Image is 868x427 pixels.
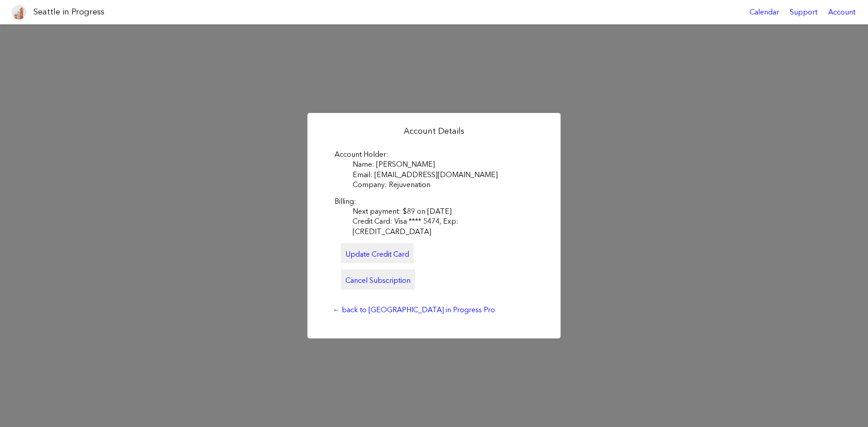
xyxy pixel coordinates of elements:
dd: Email: [EMAIL_ADDRESS][DOMAIN_NAME] [353,170,533,180]
h2: Account Details [328,126,540,137]
dt: Billing [335,197,533,206]
a: ← back to [GEOGRAPHIC_DATA] in Progress Pro [328,302,500,318]
dd: Name: [PERSON_NAME] [353,160,533,169]
h1: Seattle in Progress [33,6,104,18]
a: Cancel Subscription [341,269,415,289]
dt: Account Holder [335,150,533,160]
dd: Company: Rejuvenation [353,180,533,190]
img: favicon-96x96.png [12,5,26,19]
dd: Credit Card: Visa **** 5474, Exp: [CREDIT_CARD_DATA] [353,216,533,237]
a: Update Credit Card [341,243,414,263]
dd: Next payment: $89 on [DATE] [353,206,533,216]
